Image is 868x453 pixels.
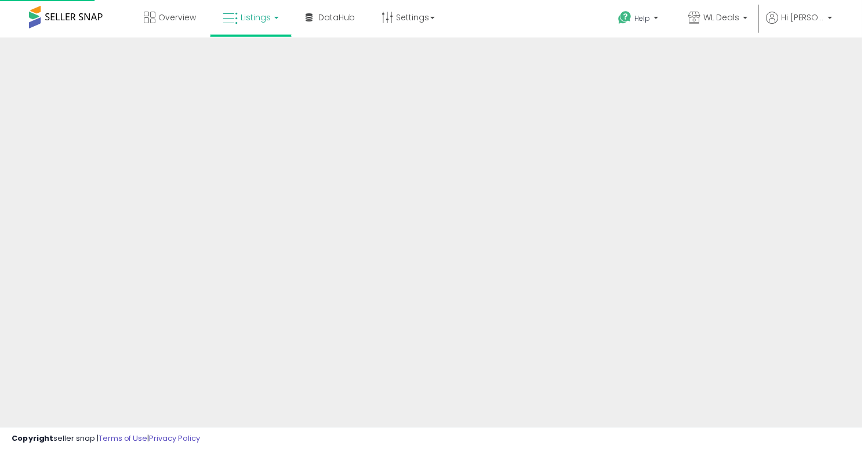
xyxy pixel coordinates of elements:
[771,12,838,38] a: Hi [PERSON_NAME]
[242,12,273,23] span: Listings
[321,12,357,23] span: DataHub
[12,436,54,447] strong: Copyright
[622,10,636,25] i: Get Help
[99,436,148,447] a: Terms of Use
[708,12,744,23] span: WL Deals
[12,436,201,447] div: seller snap | |
[613,2,674,38] a: Help
[639,13,655,23] span: Help
[150,436,201,447] a: Privacy Policy
[159,12,197,23] span: Overview
[786,12,830,23] span: Hi [PERSON_NAME]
